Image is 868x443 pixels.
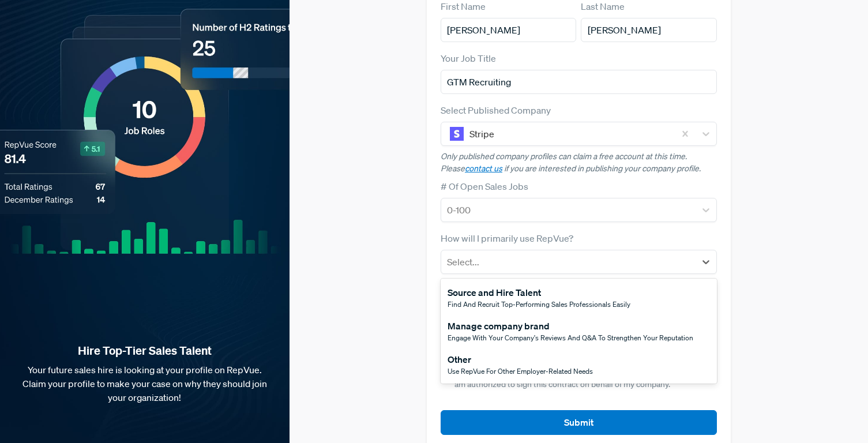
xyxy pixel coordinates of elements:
[465,163,502,174] a: contact us
[448,286,630,299] div: Source and Hire Talent
[441,51,496,65] label: Your Job Title
[448,333,693,343] span: Engage with your company's reviews and Q&A to strengthen your reputation
[448,352,593,366] div: Other
[441,179,528,193] label: # Of Open Sales Jobs
[450,127,464,141] img: Stripe
[448,319,693,333] div: Manage company brand
[441,151,717,175] p: Only published company profiles can claim a free account at this time. Please if you are interest...
[18,363,271,404] p: Your future sales hire is looking at your profile on RepVue. Claim your profile to make your case...
[448,299,630,309] span: Find and recruit top-performing sales professionals easily
[448,366,593,376] span: Use RepVue for other employer-related needs
[441,410,717,435] button: Submit
[441,18,576,42] input: First Name
[441,70,717,94] input: Title
[441,231,573,245] label: How will I primarily use RepVue?
[581,18,716,42] input: Last Name
[441,103,551,117] label: Select Published Company
[18,343,271,358] strong: Hire Top-Tier Sales Talent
